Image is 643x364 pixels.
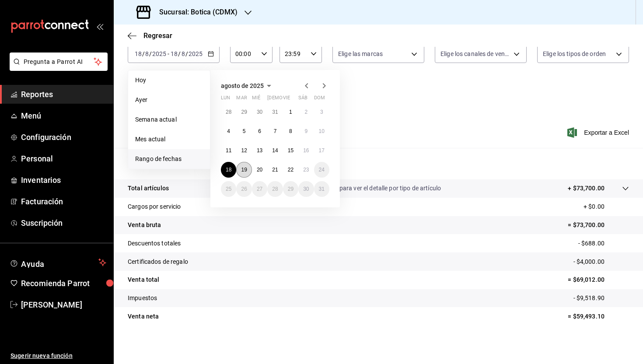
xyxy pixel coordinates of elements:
[221,123,236,139] button: 4 de agosto de 2025
[21,217,106,229] span: Suscripción
[569,127,629,138] button: Exportar a Excel
[584,202,629,211] p: + $0.00
[128,184,169,193] p: Total artículos
[170,50,178,57] input: --
[319,128,325,134] abbr: 10 de agosto de 2025
[568,184,605,193] p: + $73,700.00
[252,162,267,178] button: 20 de agosto de 2025
[314,123,329,139] button: 10 de agosto de 2025
[338,49,383,58] span: Elige las marcas
[252,143,267,158] button: 13 de agosto de 2025
[241,147,247,154] abbr: 12 de agosto de 2025
[298,162,314,178] button: 23 de agosto de 2025
[272,186,278,192] abbr: 28 de agosto de 2025
[227,128,230,134] abbr: 4 de agosto de 2025
[221,80,274,91] button: agosto de 2025
[298,181,314,197] button: 30 de agosto de 2025
[288,167,294,173] abbr: 22 de agosto de 2025
[135,135,203,144] span: Mes actual
[257,167,262,173] abbr: 20 de agosto de 2025
[272,147,278,154] abbr: 14 de agosto de 2025
[283,104,298,120] button: 1 de agosto de 2025
[128,257,188,266] p: Certificados de regalo
[236,181,252,197] button: 26 de agosto de 2025
[319,167,325,173] abbr: 24 de agosto de 2025
[188,50,203,57] input: ----
[314,143,329,158] button: 17 de agosto de 2025
[568,220,629,230] p: = $73,700.00
[283,123,298,139] button: 8 de agosto de 2025
[143,31,172,40] span: Regresar
[24,57,94,66] span: Pregunta a Parrot AI
[128,31,172,40] button: Regresar
[320,109,323,115] abbr: 3 de agosto de 2025
[283,95,290,104] abbr: viernes
[314,181,329,197] button: 31 de agosto de 2025
[6,63,108,73] a: Pregunta a Parrot AI
[135,95,203,105] span: Ayer
[288,186,294,192] abbr: 29 de agosto de 2025
[267,104,283,120] button: 31 de julio de 2025
[21,88,106,100] span: Reportes
[274,128,277,134] abbr: 7 de agosto de 2025
[252,95,260,104] abbr: miércoles
[135,76,203,85] span: Hoy
[128,312,159,321] p: Venta neta
[96,23,103,30] button: open_drawer_menu
[298,143,314,158] button: 16 de agosto de 2025
[221,162,236,178] button: 18 de agosto de 2025
[128,275,159,284] p: Venta total
[145,50,149,57] input: --
[543,49,606,58] span: Elige los tipos de orden
[252,181,267,197] button: 27 de agosto de 2025
[578,239,629,248] p: - $688.00
[221,143,236,158] button: 11 de agosto de 2025
[128,239,181,248] p: Descuentos totales
[298,104,314,120] button: 2 de agosto de 2025
[296,184,441,193] p: Da clic en la fila para ver el detalle por tipo de artículo
[128,158,629,169] p: Resumen
[267,162,283,178] button: 21 de agosto de 2025
[241,186,247,192] abbr: 26 de agosto de 2025
[226,109,231,115] abbr: 28 de julio de 2025
[272,109,278,115] abbr: 31 de julio de 2025
[289,128,292,134] abbr: 8 de agosto de 2025
[185,50,188,57] span: /
[243,128,246,134] abbr: 5 de agosto de 2025
[258,128,261,134] abbr: 6 de agosto de 2025
[236,123,252,139] button: 5 de agosto de 2025
[21,110,106,122] span: Menú
[267,143,283,158] button: 14 de agosto de 2025
[168,50,169,57] span: -
[573,294,629,303] p: - $9,518.90
[288,147,294,154] abbr: 15 de agosto de 2025
[272,167,278,173] abbr: 21 de agosto de 2025
[303,167,309,173] abbr: 23 de agosto de 2025
[21,257,95,268] span: Ayuda
[128,220,161,230] p: Venta bruta
[21,131,106,143] span: Configuración
[241,167,247,173] abbr: 19 de agosto de 2025
[252,104,267,120] button: 30 de julio de 2025
[298,95,308,104] abbr: sábado
[128,202,181,211] p: Cargos por servicio
[568,312,629,321] p: = $59,493.10
[304,109,308,115] abbr: 2 de agosto de 2025
[252,123,267,139] button: 6 de agosto de 2025
[236,143,252,158] button: 12 de agosto de 2025
[226,186,231,192] abbr: 25 de agosto de 2025
[142,50,145,57] span: /
[128,294,157,303] p: Impuestos
[21,277,106,289] span: Recomienda Parrot
[568,275,629,284] p: = $69,012.00
[149,50,152,57] span: /
[257,109,262,115] abbr: 30 de julio de 2025
[283,162,298,178] button: 22 de agosto de 2025
[298,123,314,139] button: 9 de agosto de 2025
[573,257,629,266] p: - $4,000.00
[21,174,106,186] span: Inventarios
[283,143,298,158] button: 15 de agosto de 2025
[135,154,203,164] span: Rango de fechas
[314,162,329,178] button: 24 de agosto de 2025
